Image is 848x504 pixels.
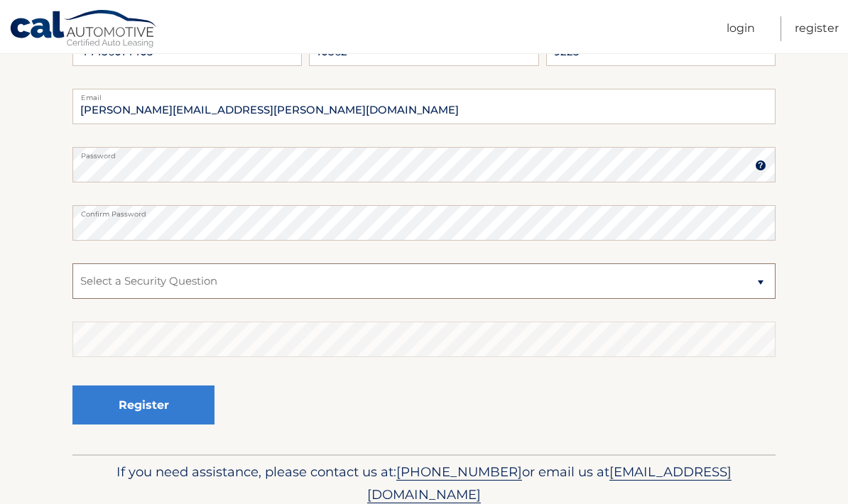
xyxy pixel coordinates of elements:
button: Register [72,385,214,424]
label: Confirm Password [72,205,776,217]
a: Login [727,16,755,41]
input: Email [72,89,776,124]
label: Email [72,89,776,100]
a: Register [795,16,839,41]
img: tooltip.svg [755,160,766,171]
label: Password [72,147,776,158]
a: Cal Automotive [9,9,158,50]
